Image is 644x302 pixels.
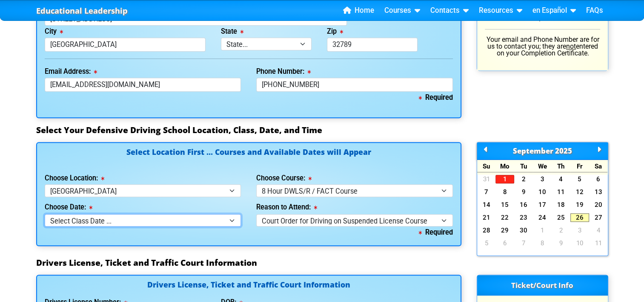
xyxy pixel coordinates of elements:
a: 19 [570,200,589,209]
a: 5 [570,175,589,183]
a: 4 [589,226,608,235]
h4: Select Location First ... Courses and Available Dates will Appear [45,148,453,166]
label: Email Address: [45,68,97,75]
h3: Ticket/Court Info [477,275,608,296]
span: 2025 [555,146,572,156]
a: 2 [514,175,533,183]
a: 2 [552,226,570,235]
input: Tallahassee [45,38,206,52]
a: 17 [533,200,552,209]
a: Home [340,4,378,17]
a: 14 [477,200,496,209]
h3: Select Your Defensive Driving School Location, Class, Date, and Time [36,125,608,135]
b: Required [419,228,453,236]
input: Where we can reach you [256,78,453,92]
a: 12 [570,188,589,196]
a: 10 [533,188,552,196]
a: Courses [381,4,424,17]
label: Zip [327,28,343,35]
a: 3 [570,226,589,235]
a: 8 [533,239,552,247]
p: Your email and Phone Number are for us to contact you; they are entered on your Completion Certif... [485,36,600,57]
a: 7 [477,188,496,196]
a: 26 [570,213,589,222]
a: 6 [495,239,514,247]
u: not [566,42,576,50]
a: 11 [589,239,608,247]
a: 15 [495,200,514,209]
a: 29 [495,226,514,235]
h3: Drivers License, Ticket and Traffic Court Information [36,258,608,268]
a: 25 [552,213,570,222]
a: 10 [570,239,589,247]
a: 28 [477,226,496,235]
label: Phone Number: [256,68,311,75]
input: 33123 [327,38,418,52]
a: 6 [589,175,608,183]
h4: Drivers License, Ticket and Traffic Court Information [45,281,453,290]
span: September [513,146,553,156]
a: 18 [552,200,570,209]
a: 11 [552,188,570,196]
a: 1 [533,226,552,235]
label: State [221,28,243,35]
input: myname@domain.com [45,78,241,92]
a: 1 [495,175,514,183]
a: 13 [589,188,608,196]
div: Fr [570,160,589,172]
div: Su [477,160,496,172]
b: Required [419,93,453,102]
div: Mo [495,160,514,172]
a: Resources [475,4,526,17]
a: 23 [514,213,533,222]
a: 8 [495,188,514,196]
div: Sa [589,160,608,172]
label: Choose Course: [256,175,312,182]
a: 5 [477,239,496,247]
a: 7 [514,239,533,247]
div: Th [552,160,570,172]
div: Tu [514,160,533,172]
a: en Español [529,4,579,17]
a: 16 [514,200,533,209]
a: 24 [533,213,552,222]
a: 3 [533,175,552,183]
div: We [533,160,552,172]
a: 30 [514,226,533,235]
label: Choose Date: [45,204,92,211]
a: Contacts [427,4,472,17]
label: Choose Location: [45,175,104,182]
a: 22 [495,213,514,222]
a: 4 [552,175,570,183]
a: 27 [589,213,608,222]
a: 9 [514,188,533,196]
a: 20 [589,200,608,209]
label: City [45,28,63,35]
a: 31 [477,175,496,183]
a: 21 [477,213,496,222]
label: Reason to Attend: [256,204,317,211]
a: Educational Leadership [36,4,128,18]
a: 9 [552,239,570,247]
a: FAQs [583,4,607,17]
